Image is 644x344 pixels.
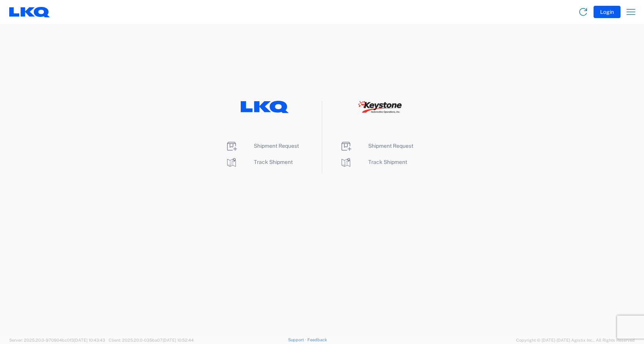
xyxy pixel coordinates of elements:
a: Track Shipment [340,159,407,165]
span: Copyright © [DATE]-[DATE] Agistix Inc., All Rights Reserved [516,337,635,344]
a: Support [288,337,307,342]
span: Track Shipment [368,159,407,165]
span: [DATE] 10:43:43 [74,338,105,342]
span: Shipment Request [368,143,413,149]
span: Server: 2025.20.0-970904bc0f3 [9,338,105,342]
button: Login [594,6,621,18]
a: Track Shipment [225,159,293,165]
span: Track Shipment [254,159,293,165]
a: Shipment Request [340,143,413,149]
a: Feedback [307,337,327,342]
a: Shipment Request [225,143,299,149]
span: Client: 2025.20.0-035ba07 [109,338,194,342]
span: Shipment Request [254,143,299,149]
span: [DATE] 10:52:44 [163,338,194,342]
